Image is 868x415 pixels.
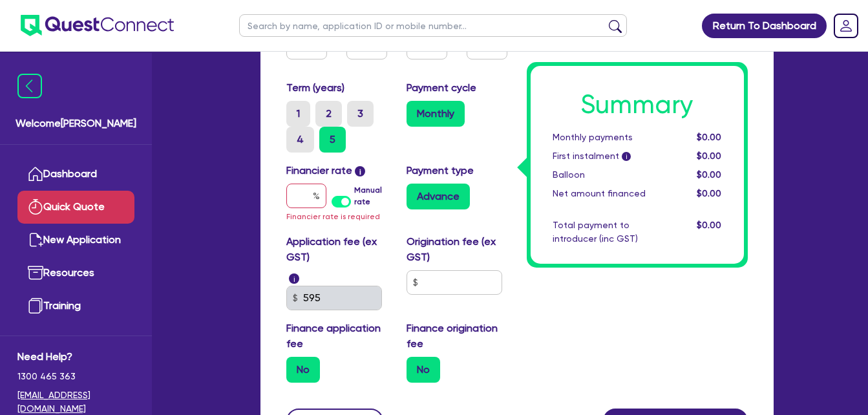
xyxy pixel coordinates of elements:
[407,234,507,265] label: Origination fee (ex GST)
[17,191,134,224] a: Quick Quote
[407,184,470,209] label: Advance
[319,127,346,153] label: 5
[17,290,134,323] a: Training
[553,89,722,120] h1: Summary
[286,163,366,178] label: Financier rate
[543,187,669,200] div: Net amount financed
[407,321,507,352] label: Finance origination fee
[407,163,474,178] label: Payment type
[702,14,827,38] a: Return To Dashboard
[315,101,342,127] label: 2
[21,15,174,36] img: quest-connect-logo-blue
[289,273,299,284] span: i
[28,298,43,314] img: training
[28,199,43,215] img: quick-quote
[16,116,136,131] span: Welcome [PERSON_NAME]
[829,9,863,43] a: Dropdown toggle
[347,101,374,127] label: 3
[17,349,134,365] span: Need Help?
[697,169,721,180] span: $0.00
[697,188,721,198] span: $0.00
[17,224,134,257] a: New Application
[543,149,669,163] div: First instalment
[239,14,627,37] input: Search by name, application ID or mobile number...
[286,357,320,383] label: No
[286,80,344,96] label: Term (years)
[286,321,387,352] label: Finance application fee
[17,257,134,290] a: Resources
[355,166,365,176] span: i
[17,74,42,98] img: icon-menu-close
[543,131,669,144] div: Monthly payments
[286,127,314,153] label: 4
[286,212,380,221] span: Financier rate is required
[354,184,386,207] label: Manual rate
[697,220,721,230] span: $0.00
[286,234,387,265] label: Application fee (ex GST)
[697,151,721,161] span: $0.00
[622,153,631,162] span: i
[286,101,310,127] label: 1
[17,158,134,191] a: Dashboard
[543,168,669,182] div: Balloon
[28,232,43,248] img: new-application
[697,132,721,142] span: $0.00
[407,101,465,127] label: Monthly
[28,265,43,281] img: resources
[407,357,440,383] label: No
[543,218,669,246] div: Total payment to introducer (inc GST)
[17,370,134,383] span: 1300 465 363
[407,80,476,96] label: Payment cycle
